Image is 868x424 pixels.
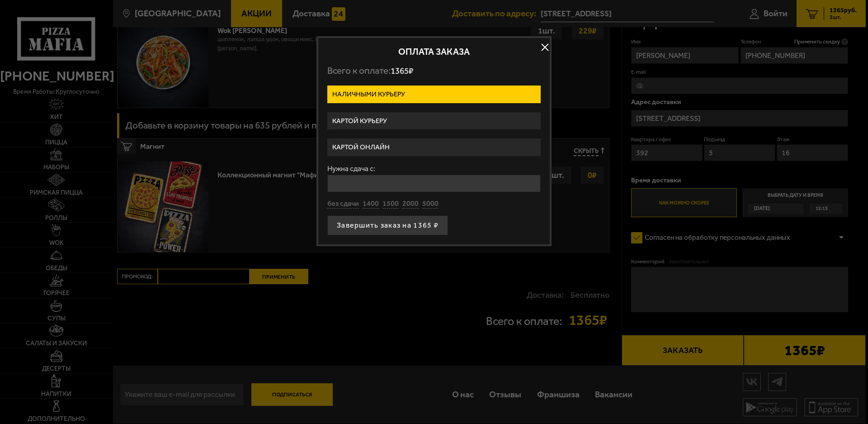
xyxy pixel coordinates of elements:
p: Всего к оплате: [327,65,541,76]
span: 1365 ₽ [391,66,413,76]
button: 1400 [363,199,379,209]
label: Нужна сдача с: [327,165,541,172]
button: без сдачи [327,199,359,209]
button: 2000 [402,199,419,209]
h2: Оплата заказа [327,47,541,56]
button: 1500 [382,199,399,209]
button: Завершить заказ на 1365 ₽ [327,215,448,235]
label: Наличными курьеру [327,86,541,103]
label: Картой онлайн [327,138,541,156]
label: Картой курьеру [327,112,541,130]
button: 5000 [422,199,439,209]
